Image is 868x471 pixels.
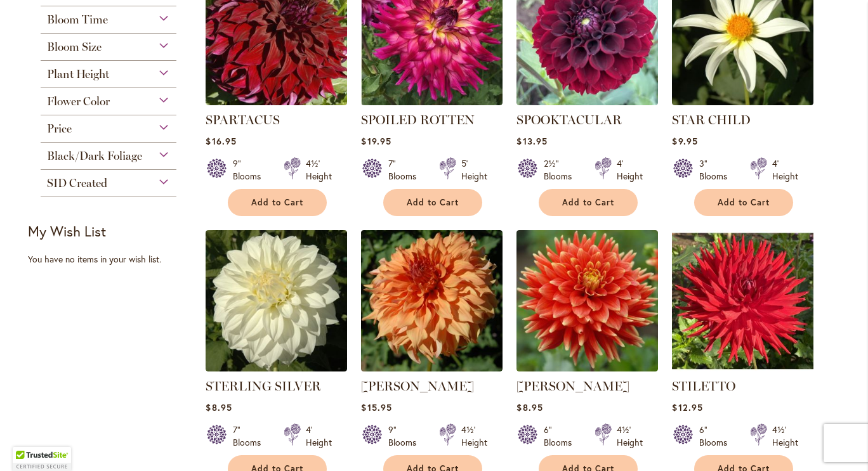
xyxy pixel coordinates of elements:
a: SPOOKTACULAR [516,112,622,127]
span: Bloom Time [47,13,108,27]
span: Add to Cart [718,197,770,208]
span: Bloom Size [47,40,102,54]
span: $9.95 [672,135,697,147]
button: Add to Cart [383,189,482,216]
span: Price [47,122,72,136]
div: 4½' Height [306,157,332,183]
div: 7" Blooms [388,157,424,183]
a: [PERSON_NAME] [361,378,474,394]
button: Add to Cart [539,189,638,216]
div: 9" Blooms [388,423,424,449]
a: [PERSON_NAME] [516,378,629,394]
a: STERLING SILVER [206,378,321,394]
a: STILETTO [672,378,735,394]
div: 6" Blooms [544,423,579,449]
div: 4½' Height [461,423,487,449]
strong: My Wish List [28,222,106,240]
div: You have no items in your wish list. [28,253,197,266]
a: STILETTO [672,362,813,374]
button: Add to Cart [694,189,793,216]
span: $15.95 [361,401,391,413]
a: Spartacus [206,96,347,108]
span: $8.95 [516,401,542,413]
img: Steve Meggos [361,230,503,371]
div: 2½" Blooms [544,157,579,183]
div: 9" Blooms [233,157,268,183]
a: SPOILED ROTTEN [361,112,475,127]
span: $8.95 [206,401,232,413]
div: 7" Blooms [233,423,268,449]
a: Sterling Silver [206,362,347,374]
img: STILETTO [672,230,813,371]
span: Plant Height [47,67,109,81]
a: SPARTACUS [206,112,280,127]
a: SPOILED ROTTEN [361,96,503,108]
div: 4½' Height [617,423,643,449]
span: $19.95 [361,135,391,147]
div: 4' Height [617,157,643,183]
span: Add to Cart [562,197,614,208]
span: Add to Cart [251,197,303,208]
span: $12.95 [672,401,702,413]
a: Steve Meggos [361,362,503,374]
a: STEVEN DAVID [516,362,658,374]
div: 4½' Height [772,423,798,449]
span: $13.95 [516,135,547,147]
img: Sterling Silver [206,230,347,371]
div: 4' Height [772,157,798,183]
span: SID Created [47,176,107,190]
div: 6" Blooms [699,423,735,449]
a: Spooktacular [516,96,658,108]
div: 5' Height [461,157,487,183]
span: Flower Color [47,94,110,108]
div: 3" Blooms [699,157,735,183]
a: STAR CHILD [672,112,751,127]
span: Black/Dark Foliage [47,149,142,163]
span: $16.95 [206,135,236,147]
iframe: Launch Accessibility Center [10,426,45,461]
img: STEVEN DAVID [516,230,658,371]
a: STAR CHILD [672,96,813,108]
div: 4' Height [306,423,332,449]
button: Add to Cart [228,189,327,216]
span: Add to Cart [407,197,459,208]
